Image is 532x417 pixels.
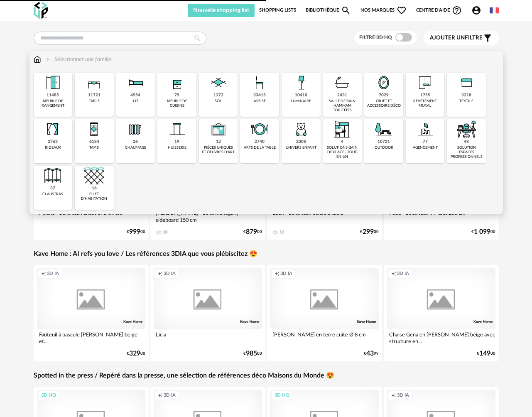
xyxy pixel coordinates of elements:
a: Creation icon 3D IA Chaise Gena en [PERSON_NAME] beige avec structure en... €14900 [384,265,499,361]
span: Creation icon [158,271,163,277]
div: 11485 [47,93,59,98]
button: Nouvelle shopping list [188,4,255,17]
span: 3D IA [164,392,176,399]
div: huisserie [168,145,186,150]
img: ArtTable.png [250,119,270,139]
a: Shopping Lists [259,4,296,17]
div: lit [133,99,138,103]
div: Licia [154,329,262,346]
div: meuble de rangement [36,99,70,108]
span: 299 [363,229,374,235]
span: Creation icon [158,392,163,399]
span: Nouvelle shopping list [193,7,249,13]
a: Creation icon 3D IA Licia €98500 [150,265,265,361]
div: objet et accessoire déco [367,99,401,108]
img: Meuble%20de%20rangement.png [43,73,63,93]
img: fr [490,6,499,15]
span: Account Circle icon [471,5,485,15]
div: 7029 [379,93,389,98]
div: textile [459,99,473,103]
img: svg+xml;base64,PHN2ZyB3aWR0aD0iMTYiIGhlaWdodD0iMTciIHZpZXdCb3g9IjAgMCAxNiAxNyIgZmlsbD0ibm9uZSIgeG... [34,55,41,64]
img: Textile.png [456,73,476,93]
span: 3D IA [164,271,176,277]
span: Nos marques [360,4,407,17]
div: 48 [464,139,469,145]
span: 149 [479,351,490,356]
div: 2740 [255,139,265,145]
div: tapis [89,145,99,150]
div: € 00 [127,351,145,356]
div: [PERSON_NAME] en terre cuite Ø 8 cm [270,329,379,346]
div: Patio - Solid teak TV unit 200 cm [387,208,495,224]
button: Ajouter unfiltre Filter icon [424,31,499,45]
img: Salle%20de%20bain.png [332,73,352,93]
a: Creation icon 3D IA Fauteuil à bascule [PERSON_NAME] beige et... €32900 [34,265,149,361]
span: Filtre 3D HQ [359,35,392,40]
div: salle de bain hammam toilettes [326,99,360,113]
span: Ajouter un [430,35,465,41]
img: UniversEnfant.png [291,119,311,139]
div: 77 [423,139,428,145]
img: Assise.png [250,73,270,93]
img: Sol.png [208,73,228,93]
img: Agencement.png [415,119,435,139]
div: € 00 [243,229,262,235]
div: 3D HQ [37,390,60,401]
div: 33415 [253,93,266,98]
a: Kave Home : AI refs you love / Les références 3DIA que vous plébiscitez 😍 [34,250,257,258]
div: Sélectionner une famille [44,55,111,64]
img: Outdoor.png [374,119,394,139]
div: claustras [42,192,63,196]
div: 16 [92,186,97,191]
div: filet d'habitation [77,192,111,201]
span: 879 [246,229,257,235]
img: Papier%20peint.png [415,73,435,93]
div: 10410 [295,93,307,98]
div: solution espaces professionnels [449,145,483,159]
div: solutions gain de place - tout-en-un [326,145,360,159]
div: € 00 [477,351,495,356]
span: Heart Outline icon [397,5,407,15]
div: 1272 [213,93,223,98]
div: Milano - Solid teak chest of drawers [37,208,145,224]
div: 37 [50,186,55,191]
img: Miroir.png [374,73,394,93]
div: 75 [174,93,179,98]
div: arts de la table [244,145,276,150]
div: Eden - Solid teak console table [270,208,379,224]
div: 19 [174,139,179,145]
img: OXP [34,2,48,19]
img: Huiserie.png [167,119,187,139]
img: svg+xml;base64,PHN2ZyB3aWR0aD0iMTYiIGhlaWdodD0iMTYiIHZpZXdCb3g9IjAgMCAxNiAxNiIgZmlsbD0ibm9uZSIgeG... [44,55,51,64]
div: meuble de cuisine [160,99,194,108]
div: assise [254,99,266,103]
div: 11721 [88,93,101,98]
div: 2008 [296,139,306,145]
span: 1 099 [474,229,490,235]
div: 12 [216,139,221,145]
span: 43 [366,351,374,356]
span: Creation icon [41,271,46,277]
div: € 99 [364,351,379,356]
div: revêtement mural [408,99,442,108]
span: Creation icon [391,392,396,399]
div: luminaire [291,99,311,103]
span: Account Circle icon [471,5,481,15]
div: 4 [341,139,343,145]
div: 10 [279,230,284,235]
img: Radiateur.png [125,119,145,139]
img: Luminaire.png [291,73,311,93]
div: pièces uniques et oeuvres d'art [201,145,235,155]
img: Cloison.png [43,166,63,186]
div: € 00 [127,229,145,235]
span: 329 [129,351,140,356]
div: chauffage [125,145,146,150]
span: 3D IA [397,392,409,399]
span: Filter icon [483,33,493,43]
img: Table.png [84,73,104,93]
div: outdoor [375,145,393,150]
img: Rideaux.png [43,119,63,139]
div: € 00 [471,229,495,235]
div: table [89,99,100,103]
div: 26 [133,139,138,145]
